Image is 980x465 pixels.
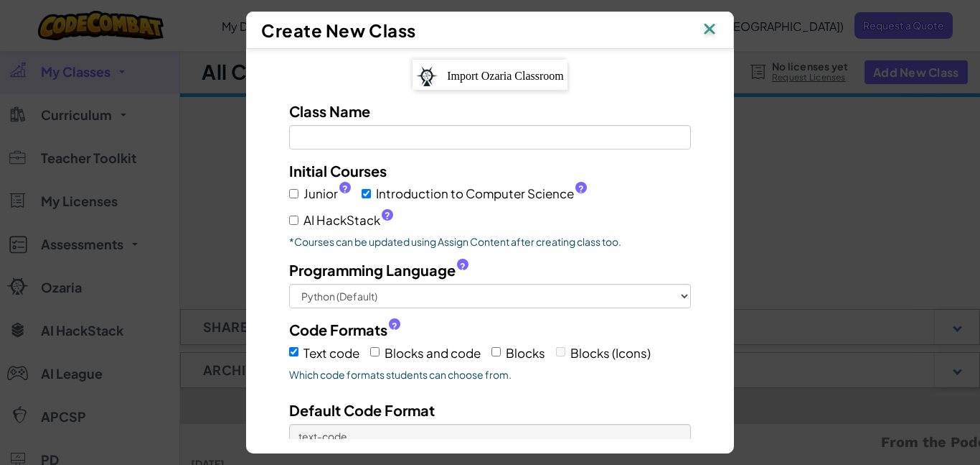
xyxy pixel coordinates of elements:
[700,19,719,41] img: IconClose.svg
[578,183,584,195] span: ?
[289,102,370,120] span: Class Name
[362,189,371,198] input: Introduction to Computer Science?
[289,160,387,181] label: Initial Courses
[392,321,397,332] span: ?
[289,401,435,419] span: Default Code Format
[289,216,298,225] input: AI HackStack?
[289,367,691,382] span: Which code formats students can choose from.
[460,261,466,272] span: ?
[385,345,481,361] span: Blocks and code
[447,70,564,82] span: Import Ozaria Classroom
[506,345,545,361] span: Blocks
[491,347,501,356] input: Blocks
[303,210,393,231] span: AI HackStack
[556,347,565,356] input: Blocks (Icons)
[289,259,456,280] span: Programming Language
[342,183,348,195] span: ?
[376,183,587,204] span: Introduction to Computer Science
[289,319,387,340] span: Code Formats
[289,189,298,198] input: Junior?
[289,347,298,356] input: Text code
[261,19,416,41] span: Create New Class
[385,210,390,221] span: ?
[370,347,380,356] input: Blocks and code
[570,345,651,361] span: Blocks (Icons)
[303,345,359,361] span: Text code
[289,234,691,249] p: *Courses can be updated using Assign Content after creating class too.
[416,66,438,86] img: ozaria-logo.png
[303,183,351,204] span: Junior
